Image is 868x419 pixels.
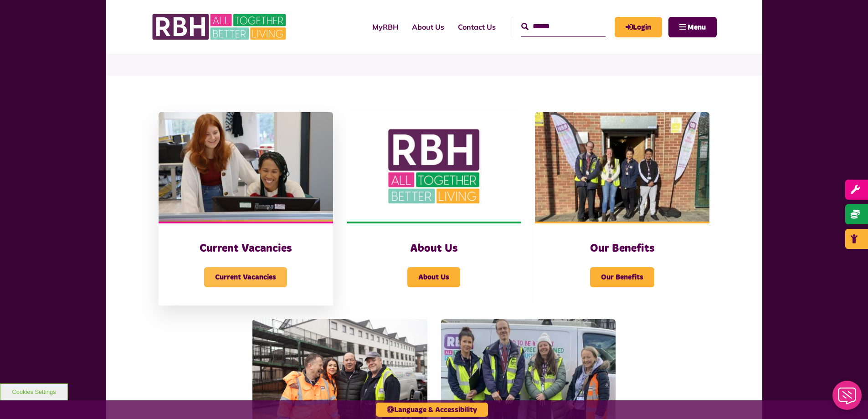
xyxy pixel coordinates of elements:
a: About Us [405,15,451,39]
a: Contact Us [451,15,503,39]
iframe: Netcall Web Assistant for live chat [827,378,868,419]
a: MyRBH [615,17,662,37]
h3: Current Vacancies [177,242,315,256]
button: Language & Accessibility [376,403,488,417]
a: MyRBH [365,15,405,39]
img: IMG 1470 [159,112,333,222]
img: Dropinfreehold2 [535,112,709,222]
a: Current Vacancies Current Vacancies [159,112,333,305]
button: Navigation [668,17,717,37]
img: RBH Logo Social Media 480X360 (1) [347,112,521,222]
h3: About Us [365,242,503,256]
h3: Our Benefits [553,242,691,256]
span: Menu [688,24,706,31]
a: About Us About Us [347,112,521,305]
span: Our Benefits [590,267,654,287]
span: About Us [407,267,460,287]
span: Current Vacancies [204,267,287,287]
img: RBH [152,9,288,45]
a: Our Benefits Our Benefits [535,112,709,305]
